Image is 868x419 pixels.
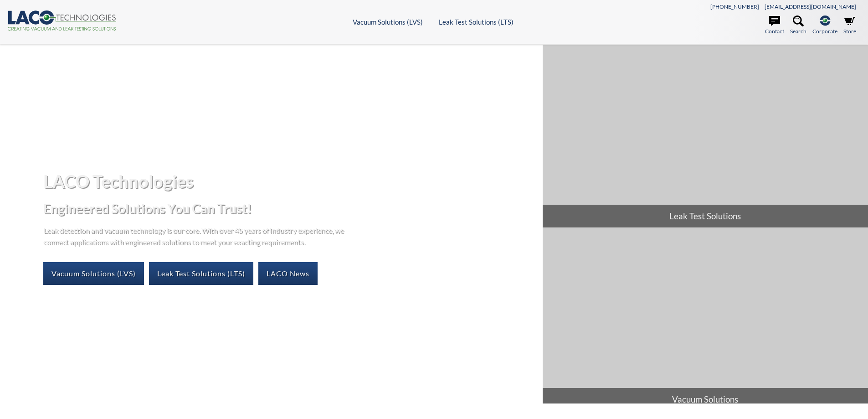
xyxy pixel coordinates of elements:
[43,200,535,217] h2: Engineered Solutions You Can Trust!
[710,3,759,10] a: [PHONE_NUMBER]
[353,18,423,26] a: Vacuum Solutions (LVS)
[43,262,144,285] a: Vacuum Solutions (LVS)
[149,262,253,285] a: Leak Test Solutions (LTS)
[543,228,868,411] a: Vacuum Solutions
[543,388,868,411] span: Vacuum Solutions
[43,170,535,192] h1: LACO Technologies
[843,16,856,36] a: Store
[765,16,784,36] a: Contact
[439,18,514,26] a: Leak Test Solutions (LTS)
[765,3,856,10] a: [EMAIL_ADDRESS][DOMAIN_NAME]
[790,16,806,36] a: Search
[258,262,318,285] a: LACO News
[543,205,868,228] span: Leak Test Solutions
[43,224,349,248] p: Leak detection and vacuum technology is our core. With over 45 years of industry experience, we c...
[812,27,837,36] span: Corporate
[543,45,868,228] a: Leak Test Solutions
